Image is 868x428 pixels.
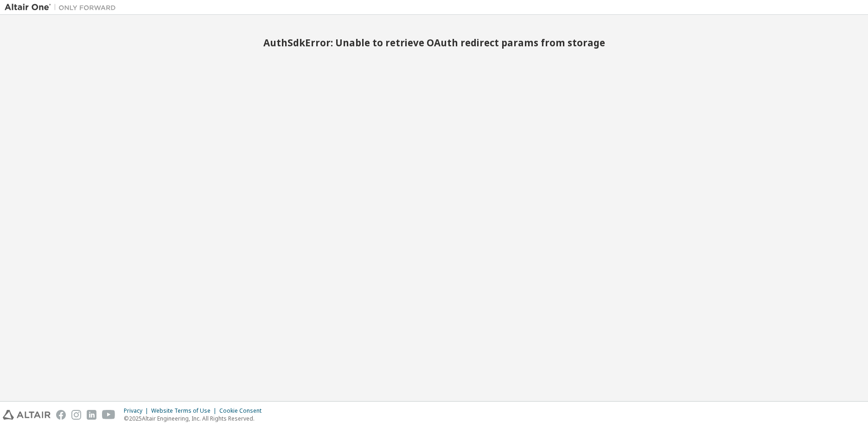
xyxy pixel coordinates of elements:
div: Cookie Consent [219,407,267,415]
img: instagram.svg [71,410,81,420]
img: facebook.svg [56,410,66,420]
div: Website Terms of Use [151,407,219,415]
img: altair_logo.svg [3,410,51,420]
p: © 2025 Altair Engineering, Inc. All Rights Reserved. [124,415,267,422]
img: Altair One [5,3,121,12]
div: Privacy [124,407,151,415]
img: linkedin.svg [87,410,96,420]
h2: AuthSdkError: Unable to retrieve OAuth redirect params from storage [5,37,863,49]
img: youtube.svg [102,410,115,420]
